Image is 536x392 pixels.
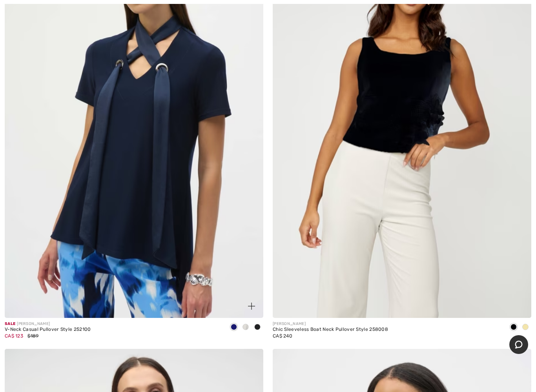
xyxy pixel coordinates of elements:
[5,321,91,327] div: [PERSON_NAME]
[252,321,263,334] div: Black
[508,321,520,334] div: Black
[5,333,23,339] span: CA$ 123
[27,333,38,339] span: $189
[273,321,388,327] div: [PERSON_NAME]
[248,303,255,310] img: plus_v2.svg
[5,321,15,326] span: Sale
[509,335,528,355] iframe: Opens a widget where you can chat to one of our agents
[5,327,91,332] div: V-Neck Casual Pullover Style 252100
[273,333,292,339] span: CA$ 240
[273,327,388,332] div: Chic Sleeveless Boat Neck Pullover Style 258008
[240,321,252,334] div: Vanilla 30
[228,321,240,334] div: Midnight Blue
[520,321,531,334] div: Vanilla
